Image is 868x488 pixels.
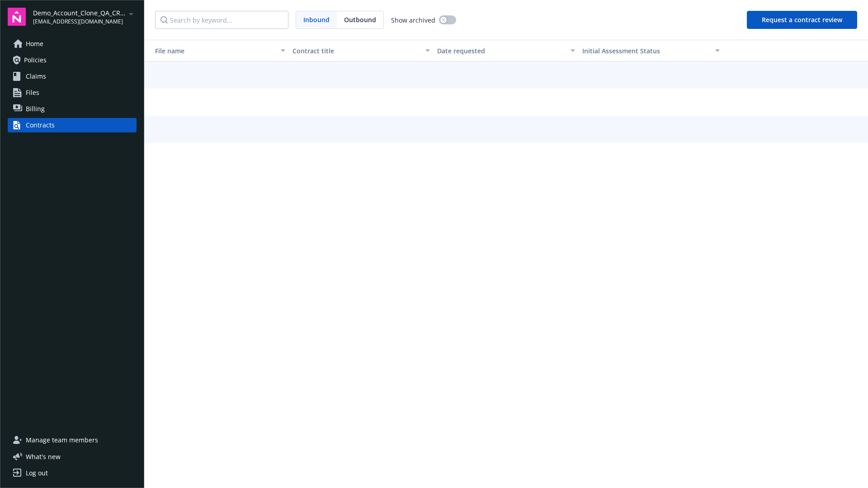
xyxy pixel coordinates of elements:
button: Demo_Account_Clone_QA_CR_Tests_Demo[EMAIL_ADDRESS][DOMAIN_NAME]arrowDropDown [33,8,137,26]
a: Policies [8,53,137,67]
span: Initial Assessment Status [582,47,660,55]
span: Show archived [391,15,435,25]
div: Toggle SortBy [582,46,710,56]
a: arrowDropDown [126,8,137,19]
div: Contracts [26,118,55,132]
a: Contracts [8,118,137,132]
a: Home [8,37,137,51]
span: Billing [26,102,45,116]
div: File name [148,46,275,56]
div: Log out [26,466,48,480]
button: Contract title [289,40,434,61]
button: Date requested [434,40,578,61]
div: Contract title [292,46,420,56]
span: Claims [26,69,46,84]
a: Claims [8,69,137,84]
span: [EMAIL_ADDRESS][DOMAIN_NAME] [33,18,126,26]
a: Manage team members [8,433,137,447]
img: navigator-logo.svg [8,8,26,26]
div: Date requested [437,46,565,56]
button: Request a contract review [747,11,857,29]
span: Outbound [337,11,383,28]
span: Manage team members [26,433,98,447]
span: Policies [24,53,47,67]
span: Files [26,85,39,100]
a: Files [8,85,137,100]
input: Search by keyword... [155,11,288,29]
span: Outbound [344,15,376,24]
span: Inbound [303,15,330,24]
span: Demo_Account_Clone_QA_CR_Tests_Demo [33,8,126,18]
a: Billing [8,102,137,116]
div: Toggle SortBy [148,46,275,56]
span: Home [26,37,43,51]
span: What ' s new [26,452,61,461]
span: Inbound [296,11,337,28]
button: What's new [8,452,75,461]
